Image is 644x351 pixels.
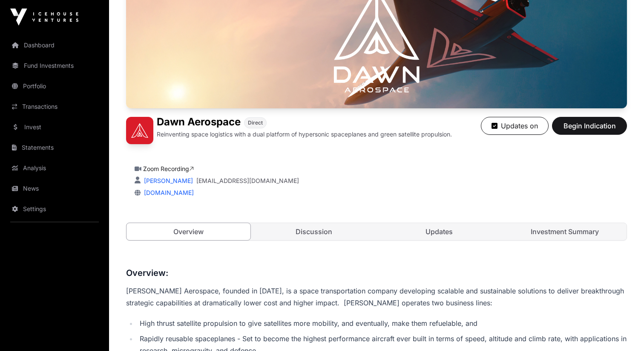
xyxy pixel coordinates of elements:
a: Transactions [7,97,102,116]
a: Discussion [252,223,376,240]
button: Begin Indication [552,117,627,135]
a: Begin Indication [552,125,627,134]
span: Direct [248,119,263,126]
nav: Tabs [126,223,627,240]
h3: Overview: [126,266,627,280]
a: Zoom Recording [143,165,194,172]
a: Analysis [7,159,102,177]
a: [PERSON_NAME] [142,177,193,184]
a: Updates [377,223,501,240]
h1: Dawn Aerospace [157,117,241,128]
a: News [7,179,102,198]
img: Icehouse Ventures Logo [10,9,78,26]
li: High thrust satellite propulsion to give satellites more mobility, and eventually, make them refu... [137,317,627,329]
p: Reinventing space logistics with a dual platform of hypersonic spaceplanes and green satellite pr... [157,130,452,139]
a: [DOMAIN_NAME] [141,189,194,196]
iframe: Chat Widget [601,310,644,351]
p: [PERSON_NAME] Aerospace, founded in [DATE], is a space transportation company developing scalable... [126,285,627,309]
a: Invest [7,118,102,136]
a: Portfolio [7,77,102,96]
a: Fund Investments [7,56,102,75]
a: Overview [126,223,251,241]
img: Dawn Aerospace [126,117,153,144]
a: Investment Summary [503,223,627,240]
a: Dashboard [7,36,102,55]
a: Statements [7,138,102,157]
button: Updates on [481,117,549,135]
span: Begin Indication [563,121,616,131]
a: Settings [7,200,102,218]
a: [EMAIL_ADDRESS][DOMAIN_NAME] [196,177,299,185]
